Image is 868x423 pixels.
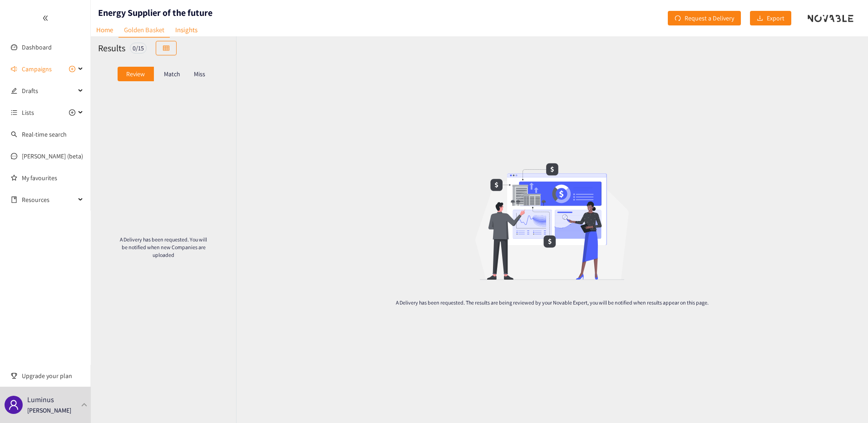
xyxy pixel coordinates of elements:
span: Upgrade your plan [22,367,84,385]
span: plus-circle [69,66,75,72]
a: Golden Basket [118,23,170,38]
p: Match [164,70,180,78]
button: redoRequest a Delivery [668,11,741,25]
span: redo [675,15,681,22]
a: Dashboard [22,43,52,51]
span: Resources [22,191,75,209]
span: user [8,399,19,410]
span: edit [11,88,17,94]
span: unordered-list [11,109,17,116]
span: book [11,197,17,203]
p: Miss [194,70,205,78]
span: plus-circle [69,109,75,116]
button: table [156,41,177,55]
a: Real-time search [22,130,67,138]
div: 0 / 15 [130,43,147,54]
span: Request a Delivery [685,13,734,23]
span: Export [767,13,784,23]
span: table [163,45,169,52]
span: Campaigns [22,60,52,78]
span: download [757,15,763,22]
span: Lists [22,103,34,122]
button: downloadExport [750,11,791,25]
span: trophy [11,373,17,379]
h2: Results [98,42,125,54]
h1: Energy Supplier of the future [98,6,212,19]
a: Home [91,23,118,37]
p: [PERSON_NAME] [27,405,71,415]
p: A Delivery has been requested. You will be notified when new Companies are uploaded [120,236,207,259]
div: Chatwidget [720,325,868,423]
span: Drafts [22,82,75,100]
p: A Delivery has been requested. The results are being reviewed by your Novable Expert, you will be... [368,299,736,306]
p: Luminus [27,394,54,405]
a: Insights [170,23,203,37]
span: sound [11,66,17,72]
a: [PERSON_NAME] (beta) [22,152,83,160]
span: double-left [42,15,49,21]
p: Review [126,70,145,78]
iframe: Chat Widget [720,325,868,423]
a: My favourites [22,169,84,187]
